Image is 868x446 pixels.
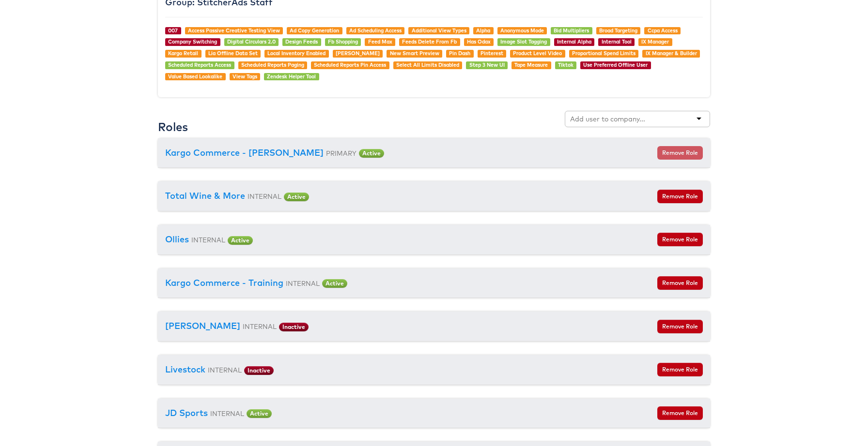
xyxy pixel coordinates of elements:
button: Remove Role [657,233,703,246]
span: Active [359,149,384,158]
a: Fb Shopping [328,38,358,45]
span: Active [228,236,253,245]
button: Remove Role [657,190,703,203]
a: View Tags [232,73,257,80]
a: Broad Targeting [599,27,637,34]
small: INTERNAL [286,279,320,287]
a: IX Manager & Builder [646,50,697,57]
button: Remove Role [657,146,703,160]
a: Access Passive Creative Testing View [188,27,280,34]
a: Use Preferred Offline User [583,61,648,68]
a: Pinterest [480,50,503,57]
a: Tape Measure [514,61,548,68]
button: Remove Role [657,320,703,333]
a: Scheduled Reports Paging [241,61,304,68]
a: Total Wine & More [165,190,245,201]
a: Ad Scheduling Access [349,27,402,34]
a: New Smart Preview [390,50,439,57]
a: Scheduled Reports Access [168,61,231,68]
h3: Roles [158,120,188,133]
a: Ad Copy Generation [290,27,339,34]
span: Inactive [244,366,274,375]
a: Company Switching [168,38,217,45]
span: Active [322,279,347,288]
a: Ollies [165,234,189,245]
a: Zendesk Helper Tool [267,73,316,80]
a: Kargo Commerce - Training [165,277,283,288]
a: Scheduled Reports Pin Access [314,61,386,68]
small: PRIMARY [326,149,356,157]
a: Ccpa Access [648,27,678,34]
small: INTERNAL [208,366,242,374]
a: Internal Alpha [557,38,591,45]
a: Livestock [165,364,205,375]
a: JD Sports [165,407,208,418]
a: Anonymous Mode [500,27,544,34]
a: Local Inventory Enabled [267,50,325,57]
a: Product Level Video [513,50,562,57]
small: INTERNAL [210,409,244,417]
a: Tiktok [558,61,573,68]
a: Feeds Delete From Fb [402,38,457,45]
a: Image Slot Tagging [500,38,547,45]
input: Add user to company... [570,114,647,124]
a: IX Manager [641,38,669,45]
span: Active [247,409,272,418]
a: Step 3 New UI [469,61,505,68]
a: Digital Circulars 2.0 [227,38,276,45]
button: Remove Role [657,363,703,376]
span: Inactive [279,323,309,331]
a: Additional View Types [412,27,466,34]
a: Select All Limits Disabled [396,61,459,68]
a: [PERSON_NAME] [165,320,240,331]
a: [PERSON_NAME] [336,50,380,57]
button: Remove Role [657,276,703,290]
a: Value Based Lookalike [168,73,222,80]
a: Internal Tool [602,38,632,45]
small: INTERNAL [191,236,225,244]
a: Pin Dash [449,50,470,57]
a: Kargo Commerce - [PERSON_NAME] [165,147,324,158]
button: Remove Role [657,406,703,420]
small: INTERNAL [248,192,281,200]
a: Lia Offline Data Set [208,50,258,57]
a: Feed Max [368,38,392,45]
a: Bid Multipliers [554,27,589,34]
a: Alpha [476,27,490,34]
a: Proportional Spend Limits [572,50,635,57]
a: 007 [168,27,178,34]
small: INTERNAL [243,322,277,330]
a: Design Feeds [285,38,318,45]
a: Has Odax [467,38,491,45]
a: Kargo Retail [168,50,198,57]
span: Active [284,193,309,201]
